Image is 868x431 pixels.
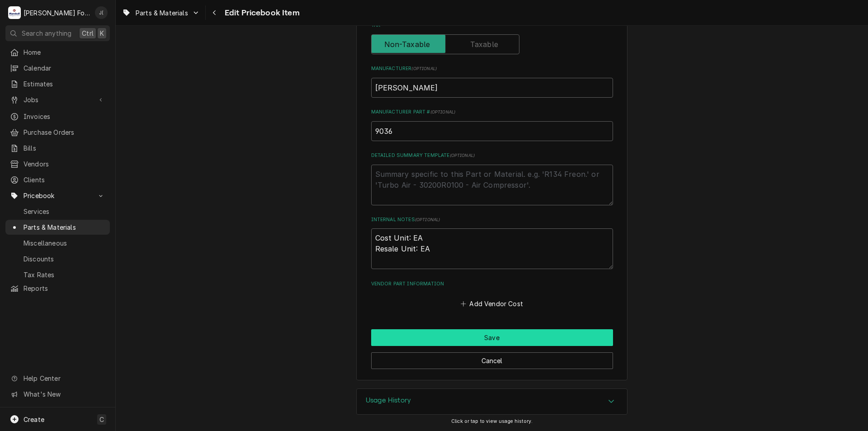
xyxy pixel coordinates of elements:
[95,6,108,19] div: Jeff Debigare (109)'s Avatar
[24,95,92,104] span: Jobs
[8,6,21,19] div: M
[5,156,110,171] a: Vendors
[24,374,104,383] span: Help Center
[8,6,21,19] div: Marshall Food Equipment Service's Avatar
[371,329,613,369] div: Button Group
[371,228,613,269] textarea: Cost Unit: EA Resale Unit: EA
[5,251,110,266] a: Discounts
[5,220,110,235] a: Parts & Materials
[5,125,110,140] a: Purchase Orders
[450,153,475,158] span: ( optional )
[357,389,627,414] div: Accordion Header
[371,329,613,346] button: Save
[24,175,105,185] span: Clients
[24,223,105,232] span: Parts & Materials
[208,5,222,20] button: Navigate back
[371,216,613,223] label: Internal Notes
[371,22,613,54] div: Tax
[24,270,105,279] span: Tax Rates
[24,79,105,89] span: Estimates
[371,280,613,310] div: Vendor Part Information
[5,204,110,219] a: Services
[95,6,108,19] div: J(
[24,284,105,293] span: Reports
[371,152,613,159] label: Detailed Summary Template
[100,28,104,38] span: K
[99,415,104,424] span: C
[24,238,105,248] span: Miscellaneous
[451,418,533,424] span: Click or tap to view usage history.
[136,8,188,18] span: Parts & Materials
[24,8,90,18] div: [PERSON_NAME] Food Equipment Service
[5,281,110,296] a: Reports
[371,65,613,97] div: Manufacturer
[22,28,71,38] span: Search anything
[371,352,613,369] button: Cancel
[5,141,110,156] a: Bills
[24,112,105,121] span: Invoices
[371,109,613,141] div: Manufacturer Part #
[24,47,105,57] span: Home
[415,217,440,222] span: ( optional )
[371,346,613,369] div: Button Group Row
[371,65,613,72] label: Manufacturer
[366,396,411,405] h3: Usage History
[357,389,627,414] button: Accordion Details Expand Trigger
[24,254,105,264] span: Discounts
[5,61,110,76] a: Calendar
[24,63,105,73] span: Calendar
[24,159,105,169] span: Vendors
[24,207,105,216] span: Services
[82,28,94,38] span: Ctrl
[5,92,110,107] a: Go to Jobs
[5,45,110,60] a: Home
[430,109,456,114] span: ( optional )
[371,152,613,205] div: Detailed Summary Template
[5,109,110,124] a: Invoices
[24,416,44,423] span: Create
[24,128,105,137] span: Purchase Orders
[24,143,105,153] span: Bills
[5,76,110,91] a: Estimates
[24,191,92,200] span: Pricebook
[118,5,203,20] a: Go to Parts & Materials
[371,109,613,116] label: Manufacturer Part #
[24,389,104,399] span: What's New
[459,298,525,310] button: Add Vendor Cost
[5,188,110,203] a: Go to Pricebook
[5,267,110,282] a: Tax Rates
[356,388,627,415] div: Usage History
[5,172,110,187] a: Clients
[5,387,110,402] a: Go to What's New
[222,7,300,19] span: Edit Pricebook Item
[371,216,613,269] div: Internal Notes
[5,236,110,251] a: Miscellaneous
[5,25,110,41] button: Search anythingCtrlK
[5,371,110,386] a: Go to Help Center
[371,280,613,288] label: Vendor Part Information
[371,329,613,346] div: Button Group Row
[411,66,437,71] span: ( optional )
